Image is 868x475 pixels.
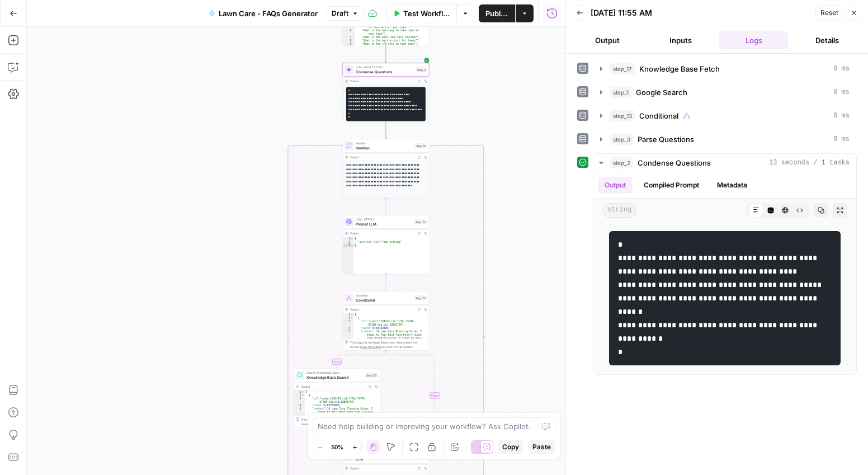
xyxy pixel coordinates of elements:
span: Knowledge Base Fetch [639,63,720,74]
button: Inputs [646,31,715,49]
span: step_2 [610,157,633,168]
button: Compiled Prompt [637,177,706,194]
span: Iteration [356,145,413,151]
span: Toggle code folding, rows 1 through 3 [350,237,353,241]
div: This output is too large & has been abbreviated for review. to view the full content. [301,417,378,426]
g: Edge from step_10 to step_23 [385,199,386,215]
div: LLM · GPT-4.1Prompt LLMStep 23Output{ "question_type":"non-pricing"} [342,215,429,275]
button: 0 ms [593,107,856,125]
button: 0 ms [593,130,856,148]
span: LLM · Gemini 2.5 Pro [356,65,414,69]
div: Output [301,384,365,389]
div: Search Knowledge BaseKnowledge Base SearchStep 75Output[ { "id":"vsdid:1334143:rid:f-VQz-YVYPm -8... [294,369,380,428]
div: 1 [343,313,354,317]
span: 50% [331,443,343,452]
div: 9 [343,43,355,46]
span: Lawn Care - FAQs Generator [219,8,318,19]
div: 4 [294,404,305,407]
button: Test Workflow [386,4,456,22]
span: 0 ms [833,111,850,121]
button: Output [573,31,641,49]
button: Lawn Care - FAQs Generator [202,4,324,22]
div: 4 [343,327,354,330]
div: This output is too large & has been abbreviated for review. to view the full content. [350,340,427,349]
span: Publish [485,8,508,19]
g: Edge from step_73 to step_73-conditional-end [386,351,435,441]
button: 0 ms [593,83,856,101]
span: 0 ms [833,87,850,97]
div: Output [350,307,414,312]
span: Prompt LLM [356,221,412,227]
div: 3 [343,320,354,327]
span: Copy [502,442,519,452]
span: Toggle code folding, rows 1 through 7 [301,391,305,394]
span: Conditional [356,297,412,303]
button: Metadata [710,177,754,194]
g: Edge from step_73 to step_75 [336,351,386,368]
div: 2 [343,317,354,320]
span: Knowledge Base Search [306,374,363,380]
div: Output [350,79,414,83]
span: 0 ms [833,64,850,74]
span: Google Search [636,87,687,98]
div: 8 [343,39,355,43]
span: step_17 [610,63,635,74]
span: 0 ms [833,134,850,144]
span: Draft [332,8,348,18]
span: Conditional [639,110,678,121]
button: Publish [479,4,515,22]
span: Condition [356,293,412,298]
button: Details [792,31,861,49]
button: 0 ms [593,60,856,78]
div: 6 [343,29,355,36]
span: Copy the output [360,345,381,349]
div: Step 73 [414,295,427,300]
div: ConditionConditionalStep 73Output[ { "id":"vsdid:1334143:rid:f-VQz-YVYPm -872W3-Sog:cid:18893710"... [342,291,429,351]
div: 1 [294,391,305,394]
g: Edge from step_23 to step_73 [385,275,386,291]
span: Test Workflow [403,8,450,19]
span: step_1 [610,87,631,98]
div: 1 [343,237,354,241]
button: Draft [327,6,364,21]
div: Output [350,155,414,159]
span: Search Knowledge Base [306,370,363,375]
button: Logs [719,31,788,49]
span: step_13 [610,110,635,121]
div: 2 [343,241,354,244]
button: 13 seconds / 1 tasks [593,154,856,172]
div: Step 75 [365,373,378,378]
span: 13 seconds / 1 tasks [769,158,850,168]
div: Step 2 [416,67,427,72]
div: Step 10 [415,143,427,148]
button: Paste [528,440,555,454]
span: step_3 [610,134,633,145]
button: Output [598,177,633,194]
button: Reset [815,6,843,20]
span: Toggle code folding, rows 2 through 6 [350,317,353,320]
div: 7 [343,36,355,39]
button: Copy [498,440,523,454]
span: Paste [532,442,551,452]
div: Step 23 [414,219,427,224]
span: Reset [820,8,838,18]
div: 13 seconds / 1 tasks [593,172,856,374]
div: Output [350,231,414,236]
span: LLM · GPT-4.1 [356,217,412,222]
g: Edge from step_3 to step_2 [385,46,386,63]
span: Condense Questions [638,157,711,168]
div: 3 [294,397,305,404]
div: 10 [343,46,355,49]
span: Parse Questions [638,134,694,145]
div: Output [350,466,414,471]
span: Toggle code folding, rows 2 through 6 [301,394,305,397]
span: string [602,203,636,218]
div: 2 [294,394,305,397]
g: Edge from step_2 to step_10 [385,123,386,139]
span: Iteration [356,141,413,145]
span: Toggle code folding, rows 1 through 7 [350,313,353,317]
span: Condense Questions [356,69,414,74]
div: 3 [343,244,354,247]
